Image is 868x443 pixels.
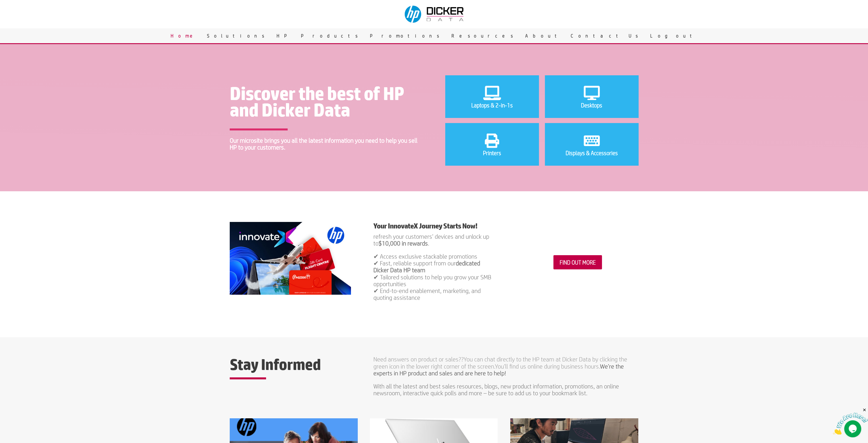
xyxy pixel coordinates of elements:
[495,363,599,370] span: You’ll find us online during business hours
[553,255,602,269] a: FIND OUT MORE
[230,85,423,121] h1: Discover the best of HP and Dicker Data
[646,28,702,43] a: Logout
[521,28,566,43] a: About
[373,363,624,377] span: We’re the experts in HP product and sales and are here to help!
[203,28,272,43] a: Solutions
[581,84,602,109] a: Desktops
[373,383,619,396] span: With all the latest and best sales resources, blogs, new product information, promotions, an onli...
[272,28,366,43] a: HP Products
[566,28,646,43] a: Contact Us
[833,407,868,434] iframe: chat widget
[366,28,447,43] a: Promotions
[373,253,495,301] p: ✔ Access exclusive stackable promotions ✔ Fast, reliable support from our ✔ Tailored solutions to...
[230,137,417,151] span: Our microsite brings you all the latest information you need to help you sell HP to your customers.
[373,356,464,363] span: Need answers on product or sales??
[566,132,618,157] a: Displays & Accessories
[378,240,428,247] strong: $10,000 in rewards
[447,28,521,43] a: Resources
[471,84,513,109] a: Laptops & 2-in-1s
[373,363,624,377] span: .
[373,233,495,253] p: refresh your customers’ devices and unlock up to .
[166,28,203,43] a: Home
[373,356,627,369] span: You can chat directly to the HP team at Dicker Data by clicking the green icon in the lower right...
[373,260,480,273] strong: dedicated Dicker Data HP team
[230,222,351,295] img: AUS-HP-499-Microsite-Tile-2
[483,132,501,157] a: Printers
[401,3,468,26] img: Dicker Data & HP
[373,222,495,233] h1: Your InnovateX Journey Starts Now!
[230,356,351,376] h2: Stay Informed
